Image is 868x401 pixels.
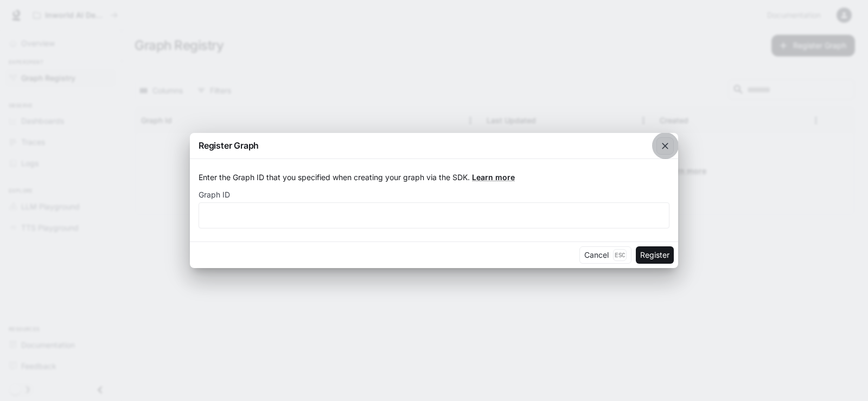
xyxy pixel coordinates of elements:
[636,246,674,264] button: Register
[199,191,230,199] p: Graph ID
[472,173,515,182] a: Learn more
[199,172,669,183] p: Enter the Graph ID that you specified when creating your graph via the SDK.
[199,139,259,152] p: Register Graph
[613,249,627,261] p: Esc
[579,246,631,264] button: CancelEsc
